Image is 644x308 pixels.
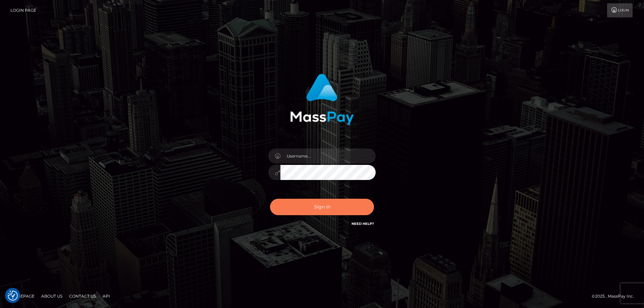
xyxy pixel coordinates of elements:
a: Login Page [10,3,36,17]
a: Login [607,3,633,17]
a: Homepage [7,291,37,301]
a: About Us [39,291,65,301]
a: API [100,291,113,301]
a: Need Help? [352,222,374,226]
button: Consent Preferences [8,291,18,301]
img: Revisit consent button [8,291,18,301]
div: © 2025 , MassPay Inc. [592,293,639,300]
button: Sign in [270,199,374,215]
a: Contact Us [66,291,99,301]
input: Username... [280,148,376,164]
img: MassPay Login [290,74,354,125]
